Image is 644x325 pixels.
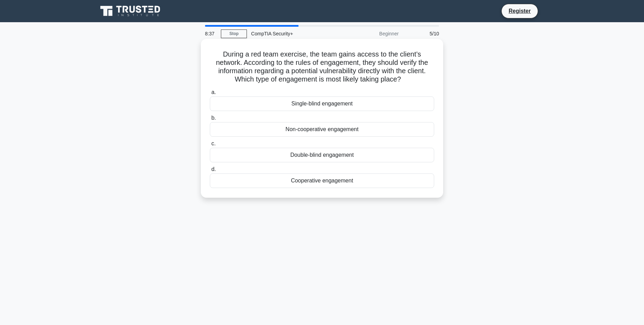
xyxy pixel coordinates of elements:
div: Beginner [342,27,403,41]
span: c. [211,140,215,146]
span: b. [211,115,216,121]
div: Non-cooperative engagement [210,122,434,137]
div: Double-blind engagement [210,148,434,162]
div: Cooperative engagement [210,173,434,188]
span: d. [211,166,216,172]
div: 5/10 [403,27,443,41]
div: CompTIA Security+ [247,27,342,41]
span: a. [211,89,216,95]
a: Register [504,7,535,15]
div: Single-blind engagement [210,96,434,111]
a: Stop [221,29,247,38]
div: 8:37 [201,27,221,41]
h5: During a red team exercise, the team gains access to the client’s network. According to the rules... [209,50,435,84]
